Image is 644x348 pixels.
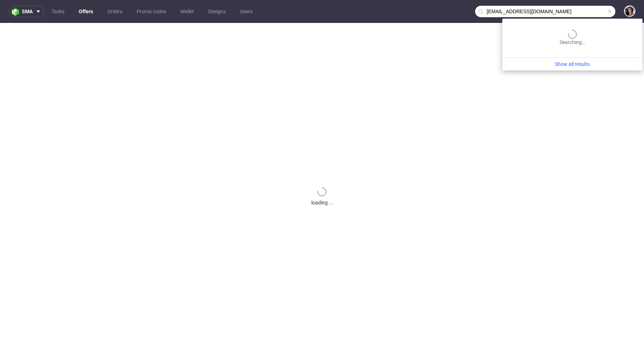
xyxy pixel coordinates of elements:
[236,6,257,17] a: Users
[311,199,333,206] div: loading ...
[47,6,69,17] a: Tasks
[505,61,640,68] a: Show all results
[625,6,635,16] img: Moreno Martinez Cristina
[74,6,97,17] a: Offers
[9,6,44,17] button: sma
[12,8,22,16] img: logo
[505,30,640,46] div: Searching…
[204,6,230,17] a: Designs
[22,9,33,14] span: sma
[132,6,170,17] a: Promo codes
[176,6,198,17] a: Wallet
[103,6,127,17] a: Orders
